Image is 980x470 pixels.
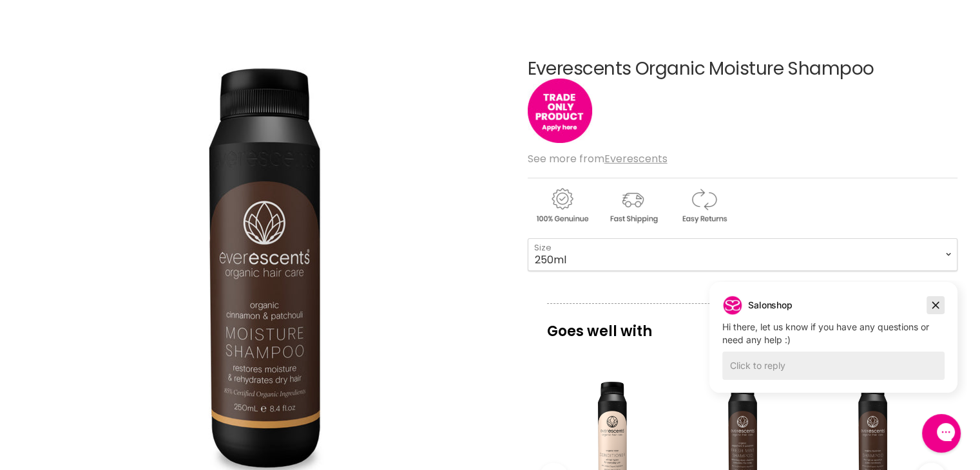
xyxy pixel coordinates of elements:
[528,79,592,143] img: tradeonly_small.jpg
[669,186,738,225] img: returns.gif
[700,280,967,412] iframe: Gorgias live chat campaigns
[547,303,938,346] p: Goes well with
[599,186,667,225] img: shipping.gif
[528,59,957,79] h1: Everescents Organic Moisture Shampoo
[916,409,967,457] iframe: Gorgias live chat messenger
[528,186,596,225] img: genuine.gif
[604,151,668,166] a: Everescents
[528,151,668,166] span: See more from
